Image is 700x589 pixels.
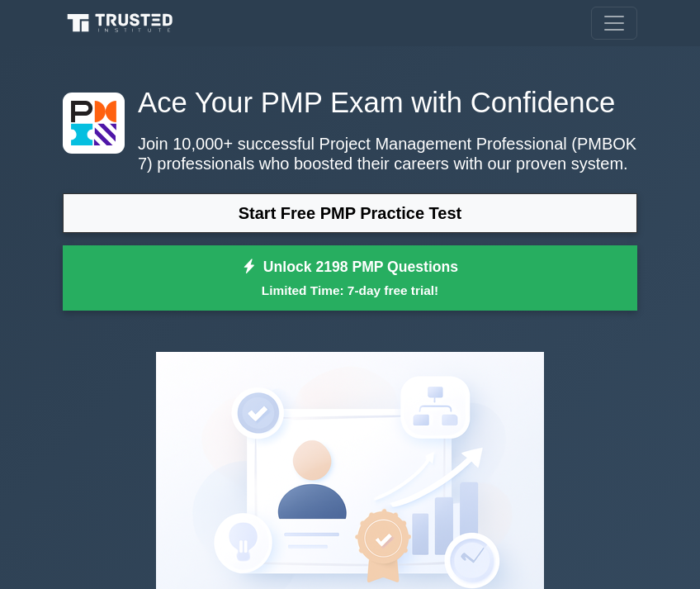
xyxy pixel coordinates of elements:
[83,281,617,300] small: Limited Time: 7-day free trial!
[63,245,637,311] a: Unlock 2198 PMP QuestionsLimited Time: 7-day free trial!
[63,86,637,121] h1: Ace Your PMP Exam with Confidence
[63,134,637,173] p: Join 10,000+ successful Project Management Professional (PMBOK 7) professionals who boosted their...
[591,7,637,40] button: Toggle navigation
[63,193,637,233] a: Start Free PMP Practice Test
